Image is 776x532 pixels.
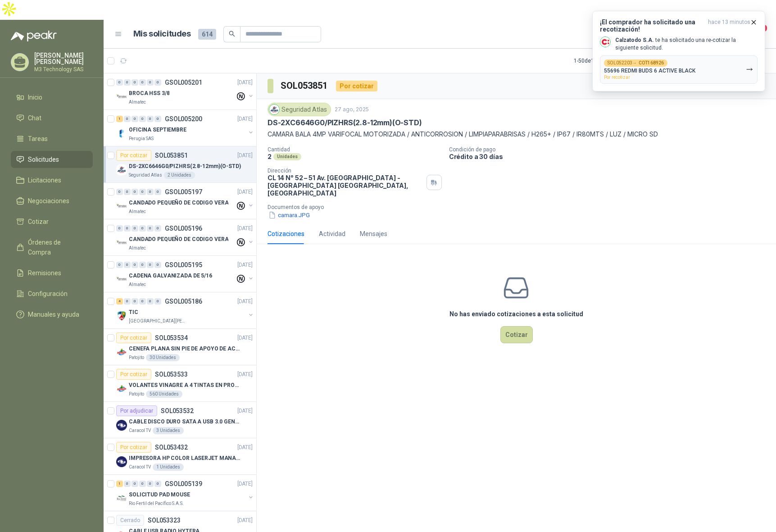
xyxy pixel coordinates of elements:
div: Por cotizar [116,442,151,453]
img: Company Logo [116,383,127,394]
button: ¡El comprador ha solicitado una recotización!hace 13 minutos Company LogoCalzatodo S.A. te ha sol... [592,11,765,91]
p: Patojito [129,354,144,361]
p: GSOL005186 [165,298,202,305]
a: Por cotizarSOL053533[DATE] Company LogoVOLANTES VINAGRE A 4 TINTAS EN PROPALCOTE VER ARCHIVO ADJU... [104,365,256,402]
p: [DATE] [237,224,253,233]
div: SOL052203 → [604,59,667,67]
div: 0 [132,189,138,195]
img: Company Logo [116,128,127,139]
h1: Mis solicitudes [133,27,191,41]
p: GSOL005197 [165,189,202,195]
p: VOLANTES VINAGRE A 4 TINTAS EN PROPALCOTE VER ARCHIVO ADJUNTO [129,381,241,390]
p: [DATE] [237,188,253,196]
p: [DATE] [237,516,253,525]
div: 3 Unidades [153,427,184,434]
a: 4 0 0 0 0 0 GSOL005186[DATE] Company LogoTIC[GEOGRAPHIC_DATA][PERSON_NAME] [116,296,254,325]
div: 560 Unidades [146,391,182,398]
span: Solicitudes [28,155,59,164]
img: Company Logo [600,37,610,47]
p: [DATE] [237,151,253,160]
p: GSOL005139 [165,481,202,487]
p: [GEOGRAPHIC_DATA][PERSON_NAME] [129,318,186,325]
a: 0 0 0 0 0 0 GSOL005197[DATE] Company LogoCANDADO PEQUEÑO DE CODIGO VERAAlmatec [116,186,254,215]
p: 2 [268,153,272,160]
p: Caracol TV [129,427,151,434]
p: SOL053532 [161,408,194,414]
div: 0 [154,298,161,305]
div: 0 [139,298,146,305]
div: 0 [139,225,146,232]
p: Almatec [129,245,146,252]
p: [DATE] [237,334,253,342]
button: 5 [749,26,765,42]
a: 1 0 0 0 0 0 GSOL005200[DATE] Company LogoOFICINA SEPTIEMBREPerugia SAS [116,114,254,142]
a: Chat [11,109,93,127]
p: Rio Fertil del Pacífico S.A.S. [129,500,184,507]
p: Perugia SAS [129,135,154,142]
div: Mensajes [360,229,387,239]
a: Cotizar [11,213,93,230]
div: 0 [124,298,131,305]
p: GSOL005200 [165,116,202,122]
a: Solicitudes [11,151,93,168]
div: 2 Unidades [164,172,195,179]
p: [DATE] [237,115,253,123]
p: DS-2XC6646G0/PIZHRS(2.8-12mm)(O-STD) [268,118,422,127]
div: 0 [132,225,138,232]
img: Company Logo [116,347,127,358]
a: Remisiones [11,264,93,282]
a: Manuales y ayuda [11,306,93,323]
img: Company Logo [116,237,127,248]
a: Inicio [11,89,93,106]
div: 0 [116,189,123,195]
div: 0 [124,116,131,122]
div: 0 [147,481,154,487]
p: [DATE] [237,407,253,415]
a: 0 0 0 0 0 0 GSOL005195[DATE] Company LogoCADENA GALVANIZADA DE 5/16Almatec [116,259,254,288]
div: 0 [132,298,138,305]
p: [DATE] [237,261,253,269]
div: Por adjudicar [116,405,157,416]
p: Cantidad [268,146,442,153]
p: M3 Technology SAS [34,67,93,72]
div: 0 [147,189,154,195]
div: 4 [116,298,123,305]
div: 1 Unidades [153,464,184,471]
b: Calzatodo S.A. [615,37,654,43]
p: 55696 REDMI BUDS 6 ACTIVE BLACK [604,68,695,74]
p: SOL053533 [155,371,188,377]
p: DS-2XC6646G0/PIZHRS(2.8-12mm)(O-STD) [129,162,241,171]
p: Condición de pago [449,146,772,153]
span: hace 13 minutos [708,18,750,33]
p: Almatec [129,99,146,106]
div: 0 [132,262,138,268]
div: Por cotizar [116,369,151,380]
p: Caracol TV [129,464,151,471]
span: Licitaciones [28,175,61,185]
div: Actividad [319,229,345,239]
button: Cotizar [500,326,533,343]
div: Por cotizar [116,150,151,161]
span: Configuración [28,289,68,299]
p: CANDADO PEQUEÑO DE CODIGO VERA [129,235,228,244]
span: Chat [28,113,41,123]
div: 0 [132,481,138,487]
div: 0 [116,262,123,268]
div: 0 [116,225,123,232]
a: 0 0 0 0 0 0 GSOL005201[DATE] Company LogoBROCA HSS 3/8Almatec [116,77,254,106]
a: Por cotizarSOL053851[DATE] Company LogoDS-2XC6646G0/PIZHRS(2.8-12mm)(O-STD)Seguridad Atlas2 Unidades [104,146,256,183]
div: 0 [124,79,131,86]
div: 0 [124,225,131,232]
img: Company Logo [116,164,127,175]
div: 0 [154,262,161,268]
a: Por adjudicarSOL053532[DATE] Company LogoCABLE DISCO DURO SATA A USB 3.0 GENERICOCaracol TV3 Unid... [104,402,256,438]
p: CL 14 N° 52 – 51 Av. [GEOGRAPHIC_DATA] - [GEOGRAPHIC_DATA] [GEOGRAPHIC_DATA] , [GEOGRAPHIC_DATA] [268,174,423,197]
p: CADENA GALVANIZADA DE 5/16 [129,272,212,280]
img: Company Logo [116,493,127,504]
div: 0 [124,189,131,195]
div: 0 [139,262,146,268]
span: Cotizar [28,217,49,227]
a: Configuración [11,285,93,302]
p: SOL053851 [155,152,188,159]
div: 0 [139,481,146,487]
